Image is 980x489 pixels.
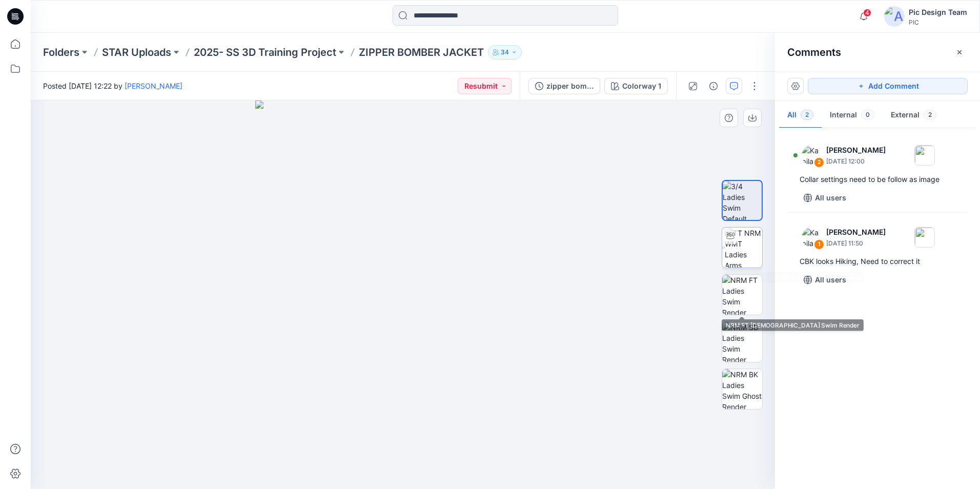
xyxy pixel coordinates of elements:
[814,239,824,250] div: 1
[826,226,886,238] p: [PERSON_NAME]
[722,369,762,409] img: NRM BK Ladies Swim Ghost Render
[802,145,822,166] img: Kapila Kothalawala
[861,110,874,120] span: 0
[255,100,550,489] img: eyJhbGciOiJIUzI1NiIsImtpZCI6IjAiLCJzbHQiOiJzZXMiLCJ0eXAiOiJKV1QifQ.eyJkYXRhIjp7InR5cGUiOiJzdG9yYW...
[800,173,955,186] div: Collar settings need to be follow as image
[501,47,509,58] p: 34
[787,46,841,58] h2: Comments
[43,80,182,91] span: Posted [DATE] 12:22 by
[826,156,886,167] p: [DATE] 12:00
[884,6,905,27] img: avatar
[359,45,484,59] p: ZIPPER BOMBER JACKET
[800,255,955,268] div: CBK looks Hiking, Need to correct it
[102,45,171,59] a: STAR Uploads
[909,6,967,18] div: Pic Design Team
[883,103,945,129] button: External
[725,228,762,268] img: TT NRM WMT Ladies Arms Down
[826,144,886,156] p: [PERSON_NAME]
[705,78,722,94] button: Details
[528,78,600,94] button: zipper bomber jacket
[722,275,762,315] img: NRM FT Ladies Swim Render
[815,192,846,204] p: All users
[808,78,968,94] button: Add Comment
[723,181,762,220] img: 3/4 Ladies Swim Default
[43,45,79,59] a: Folders
[800,190,850,206] button: All users
[815,274,846,286] p: All users
[924,110,936,120] span: 2
[779,103,822,129] button: All
[125,81,182,90] a: [PERSON_NAME]
[826,238,886,249] p: [DATE] 11:50
[546,80,594,92] div: zipper bomber jacket
[801,110,813,120] span: 2
[909,18,967,26] div: PIC
[822,103,883,129] button: Internal
[604,78,668,94] button: Colorway 1
[488,45,522,59] button: 34
[722,322,762,362] img: NRM SD Ladies Swim Render
[802,227,822,248] img: Kapila Kothalawala
[194,45,336,59] a: 2025- SS 3D Training Project
[622,80,661,92] div: Colorway 1
[863,9,871,17] span: 4
[800,272,850,288] button: All users
[814,157,824,168] div: 2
